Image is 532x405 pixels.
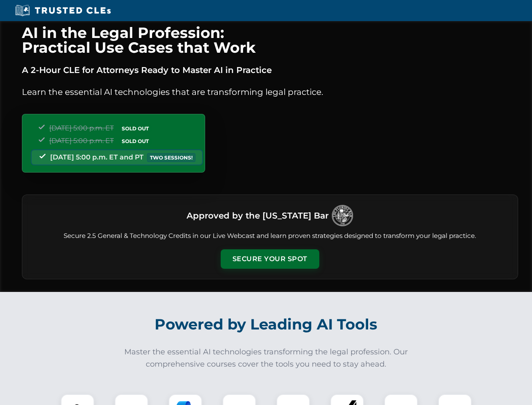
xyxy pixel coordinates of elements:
h1: AI in the Legal Profession: Practical Use Cases that Work [22,25,518,55]
span: SOLD OUT [119,137,152,146]
span: [DATE] 5:00 p.m. ET [49,137,114,145]
p: Learn the essential AI technologies that are transforming legal practice. [22,85,518,99]
h2: Powered by Leading AI Tools [33,310,500,339]
p: Master the essential AI technologies transforming the legal profession. Our comprehensive courses... [119,346,414,370]
p: Secure 2.5 General & Technology Credits in our Live Webcast and learn proven strategies designed ... [32,231,508,241]
p: A 2-Hour CLE for Attorneys Ready to Master AI in Practice [22,63,518,77]
h3: Approved by the [US_STATE] Bar [187,208,329,223]
img: Trusted CLEs [13,4,113,17]
img: Logo [332,205,353,226]
span: [DATE] 5:00 p.m. ET [49,124,114,132]
button: Secure Your Spot [221,249,319,269]
span: SOLD OUT [119,124,152,133]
